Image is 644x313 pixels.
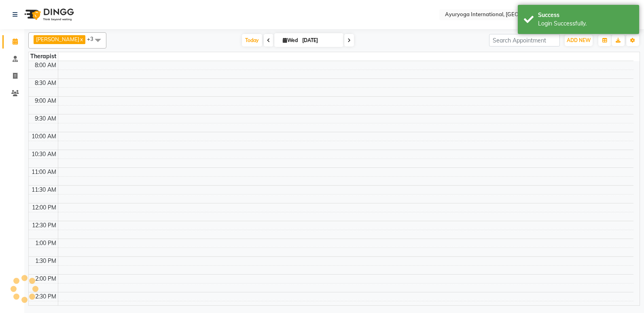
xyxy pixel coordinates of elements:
div: 11:30 AM [30,186,58,194]
div: Therapist [29,52,58,61]
a: x [79,36,83,42]
button: ADD NEW [565,35,593,46]
div: 2:30 PM [34,292,58,301]
img: logo [21,3,76,26]
span: +3 [87,36,100,42]
div: 8:30 AM [33,79,58,87]
span: Today [242,34,262,47]
span: [PERSON_NAME] [36,36,79,42]
div: 9:30 AM [33,114,58,123]
div: 8:00 AM [33,61,58,70]
div: 1:30 PM [34,257,58,265]
div: 2:00 PM [34,275,58,283]
input: Search Appointment [489,34,560,47]
div: 11:00 AM [30,168,58,176]
span: Wed [281,37,300,43]
span: ADD NEW [567,37,591,43]
div: 10:30 AM [30,150,58,159]
div: Success [538,11,633,19]
div: 12:30 PM [30,221,58,230]
div: Login Successfully. [538,19,633,28]
div: 12:00 PM [30,203,58,212]
div: 9:00 AM [33,97,58,105]
div: 10:00 AM [30,132,58,141]
div: 1:00 PM [34,239,58,247]
input: 2025-09-03 [300,34,340,47]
